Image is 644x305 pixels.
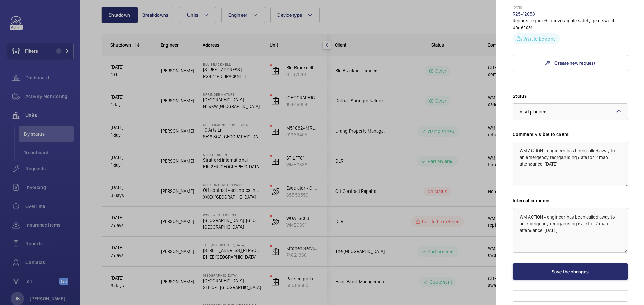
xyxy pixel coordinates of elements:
label: Internal comment [513,197,628,204]
label: Status [513,93,628,99]
button: Save the changes [513,263,628,280]
span: Visit planned [520,109,547,115]
p: Visit to be done [523,35,556,42]
p: Repairs required to investigate safety gear switch under car [513,17,628,31]
label: Comment visible to client [513,131,628,138]
a: Create new request [513,55,628,71]
a: R25-12658 [513,11,535,17]
p: [DATE] [513,5,628,11]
